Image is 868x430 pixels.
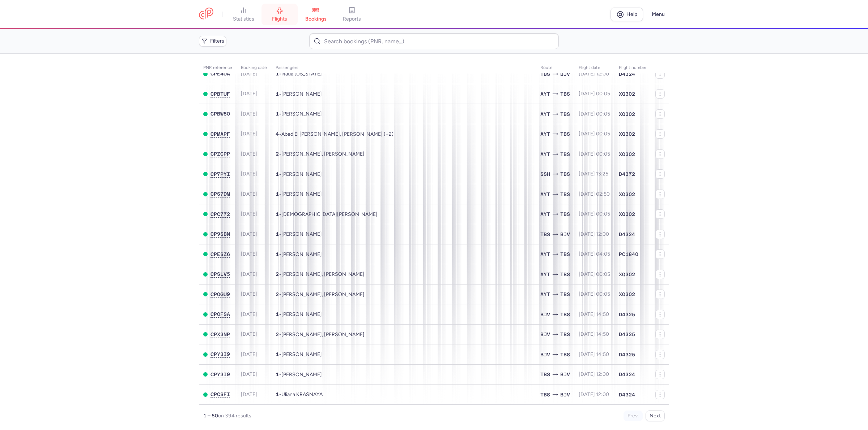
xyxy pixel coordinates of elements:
[210,291,230,297] button: CPOGU9
[241,231,257,237] span: [DATE]
[540,270,550,278] span: AYT
[560,170,570,178] span: TBS
[241,171,257,177] span: [DATE]
[579,371,609,377] span: [DATE] 12:00
[199,36,226,47] button: Filters
[281,311,322,317] span: Natalia KEYDUN
[241,351,257,357] span: [DATE]
[560,270,570,278] span: TBS
[281,351,322,357] span: Mariam ASATIANI
[210,91,230,97] button: CPBTUF
[579,171,608,177] span: [DATE] 13:25
[560,351,570,359] span: TBS
[646,411,665,421] button: Next
[647,8,669,21] button: Menu
[540,210,550,218] span: AYT
[210,91,230,97] span: CPBTUF
[626,12,637,17] span: Help
[540,330,550,338] span: BJV
[560,230,570,238] span: BJV
[305,16,327,22] span: bookings
[261,6,298,22] a: flights
[619,191,635,198] span: XQ302
[281,91,322,97] span: Georgii CHERNYSHEV
[619,251,638,258] span: PC1840
[624,411,643,421] button: Prev.
[233,16,254,22] span: statistics
[579,131,610,137] span: [DATE] 00:05
[276,271,279,277] span: 2
[210,171,230,177] button: CP7PYI
[281,111,322,117] span: Daniel DRYJANSKI
[281,211,378,217] span: Muhammad ZUBAIR
[281,151,365,157] span: Viktoriia KACHUR, Yevhen ZELINSKYI
[619,331,635,338] span: D4325
[210,111,230,117] span: CPBW5O
[281,271,365,277] span: Tatiana NEMOVA, Ilya GORDYUSHEV
[241,111,257,117] span: [DATE]
[579,151,610,157] span: [DATE] 00:05
[619,371,635,378] span: D4324
[281,171,322,177] span: Aleksandr NECHEPURNOV
[276,291,279,297] span: 2
[560,250,570,258] span: TBS
[276,211,279,217] span: 1
[619,70,635,78] span: D4324
[241,271,257,277] span: [DATE]
[241,91,257,97] span: [DATE]
[560,150,570,158] span: TBS
[298,6,334,22] a: bookings
[210,311,230,317] button: CPOFSA
[210,151,230,157] span: CPZCPP
[619,271,635,278] span: XQ302
[540,391,550,399] span: TBS
[241,131,257,137] span: [DATE]
[560,290,570,298] span: TBS
[540,290,550,298] span: AYT
[276,331,279,337] span: 2
[579,311,609,317] span: [DATE] 14:50
[579,391,609,398] span: [DATE] 12:00
[540,310,550,318] span: BJV
[210,271,230,277] span: CPSLV5
[276,351,322,357] span: •
[560,210,570,218] span: TBS
[210,231,230,237] span: CP9SBN
[210,391,230,398] button: CPCSFI
[281,71,322,77] span: Natia GEORGIA
[276,71,279,77] span: 1
[579,71,609,77] span: [DATE] 12:00
[540,90,550,98] span: AYT
[241,251,257,257] span: [DATE]
[237,62,271,73] th: Booking date
[276,231,279,237] span: 1
[574,62,614,73] th: flight date
[540,190,550,198] span: AYT
[210,38,224,44] span: Filters
[276,111,322,117] span: •
[276,372,279,377] span: 1
[210,251,230,257] button: CPESZ6
[276,111,279,117] span: 1
[210,111,230,117] button: CPBW5O
[540,130,550,138] span: AYT
[210,372,230,377] span: CPY3I9
[560,110,570,118] span: TBS
[276,231,322,237] span: •
[343,16,361,22] span: reports
[540,150,550,158] span: AYT
[225,6,261,22] a: statistics
[210,71,230,77] span: CPE4UA
[540,250,550,258] span: AYT
[276,131,393,137] span: •
[619,110,635,118] span: XQ302
[619,391,635,398] span: D4324
[272,16,287,22] span: flights
[276,251,322,257] span: •
[619,90,635,97] span: XQ302
[560,310,570,318] span: TBS
[241,151,257,157] span: [DATE]
[579,251,610,257] span: [DATE] 04:05
[276,191,322,197] span: •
